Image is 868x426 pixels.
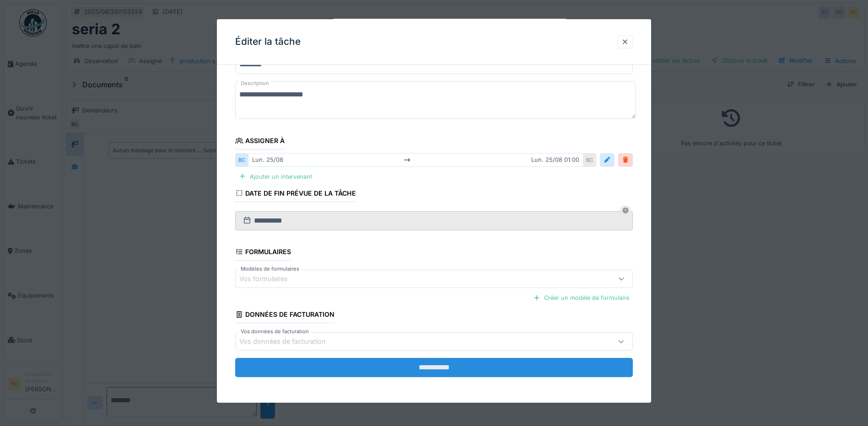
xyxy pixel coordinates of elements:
div: Vos formulaires [239,274,301,284]
div: BC [583,153,596,166]
div: Ajouter un intervenant [235,170,316,183]
div: Formulaires [235,245,291,261]
label: Vos données de facturation [239,328,311,335]
div: Vos données de facturation [239,336,339,346]
div: lun. 25/08 lun. 25/08 01:00 [248,153,583,166]
div: Données de facturation [235,308,334,323]
div: Créer un modèle de formulaire [529,292,633,304]
label: Description [239,78,271,89]
h3: Éditer la tâche [235,36,301,48]
div: Assigner à [235,134,285,149]
div: Date de fin prévue de la tâche [235,186,356,202]
div: BC [235,153,248,166]
label: Modèles de formulaires [239,265,301,273]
